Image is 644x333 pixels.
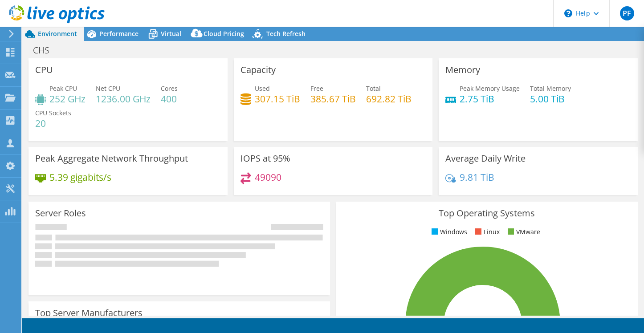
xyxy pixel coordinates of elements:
[473,227,500,237] li: Linux
[38,29,77,38] span: Environment
[35,109,71,117] span: CPU Sockets
[35,118,71,128] h4: 20
[564,9,572,17] svg: \n
[255,94,300,104] h4: 307.15 TiB
[35,154,188,163] h3: Peak Aggregate Network Throughput
[204,29,244,38] span: Cloud Pricing
[35,65,53,75] h3: CPU
[530,84,571,93] span: Total Memory
[49,172,111,182] h4: 5.39 gigabits/s
[161,94,178,104] h4: 400
[310,94,356,104] h4: 385.67 TiB
[343,208,631,218] h3: Top Operating Systems
[96,84,120,93] span: Net CPU
[266,29,306,38] span: Tech Refresh
[460,84,520,93] span: Peak Memory Usage
[35,208,86,218] h3: Server Roles
[99,29,139,38] span: Performance
[49,94,86,104] h4: 252 GHz
[29,45,63,55] h1: CHS
[255,172,281,182] h4: 49090
[445,65,480,75] h3: Memory
[429,227,467,237] li: Windows
[161,29,181,38] span: Virtual
[460,172,494,182] h4: 9.81 TiB
[255,84,270,93] span: Used
[96,94,151,104] h4: 1236.00 GHz
[240,65,276,75] h3: Capacity
[35,308,143,318] h3: Top Server Manufacturers
[445,154,526,163] h3: Average Daily Write
[620,6,634,20] span: PF
[161,84,178,93] span: Cores
[49,84,77,93] span: Peak CPU
[366,84,381,93] span: Total
[505,227,540,237] li: VMware
[460,94,520,104] h4: 2.75 TiB
[530,94,571,104] h4: 5.00 TiB
[240,154,290,163] h3: IOPS at 95%
[310,84,323,93] span: Free
[366,94,412,104] h4: 692.82 TiB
